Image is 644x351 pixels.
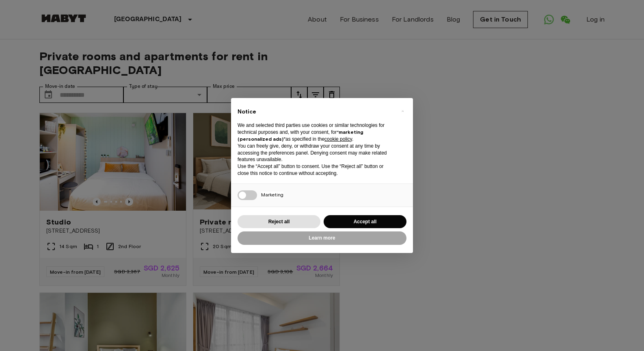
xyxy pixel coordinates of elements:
[238,122,393,142] p: We and selected third parties use cookies or similar technologies for technical purposes and, wit...
[261,192,283,198] span: Marketing
[324,136,352,142] a: cookie policy
[238,129,363,142] strong: “marketing (personalized ads)”
[396,105,409,118] button: Close this notice
[401,106,404,116] span: ×
[238,163,393,177] p: Use the “Accept all” button to consent. Use the “Reject all” button or close this notice to conti...
[324,215,406,229] button: Accept all
[238,143,393,163] p: You can freely give, deny, or withdraw your consent at any time by accessing the preferences pane...
[238,231,406,245] button: Learn more
[238,215,320,229] button: Reject all
[238,108,393,116] h2: Notice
